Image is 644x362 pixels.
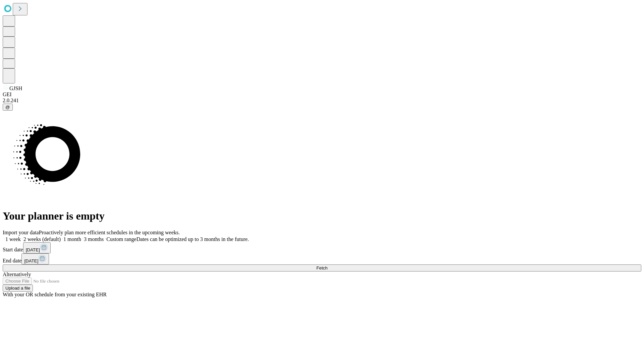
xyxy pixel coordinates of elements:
span: @ [5,105,10,110]
span: GJSH [9,85,22,91]
span: [DATE] [26,247,40,252]
div: 2.0.241 [3,98,641,104]
span: Custom range [106,236,136,242]
button: Fetch [3,264,641,271]
button: Upload a file [3,285,33,292]
div: Start date [3,242,641,253]
span: Fetch [316,265,327,270]
h1: Your planner is empty [3,210,641,222]
span: Proactively plan more efficient schedules in the upcoming weeks. [39,230,180,235]
button: [DATE] [21,253,49,264]
div: GEI [3,92,641,98]
span: Alternatively [3,271,31,277]
button: [DATE] [23,242,51,253]
span: 2 weeks (default) [23,236,61,242]
span: [DATE] [24,258,38,263]
span: Import your data [3,230,39,235]
span: 1 month [63,236,81,242]
span: 3 months [84,236,104,242]
button: @ [3,104,13,111]
div: End date [3,253,641,264]
span: 1 week [5,236,21,242]
span: Dates can be optimized up to 3 months in the future. [137,236,249,242]
span: With your OR schedule from your existing EHR [3,292,107,297]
